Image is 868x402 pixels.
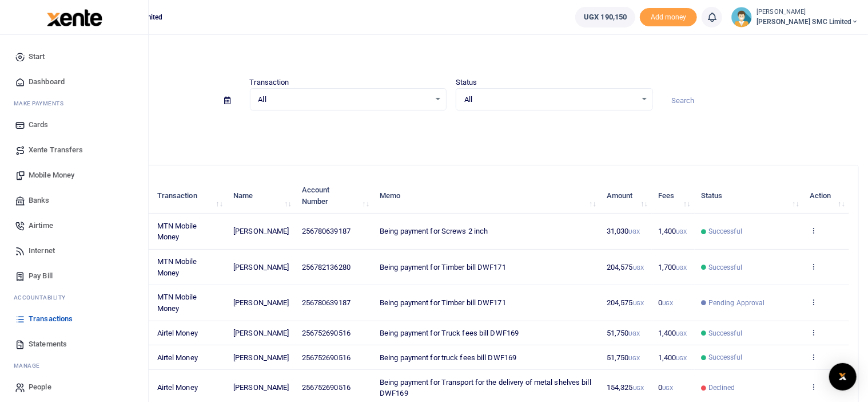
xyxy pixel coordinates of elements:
[9,289,139,306] li: Ac
[676,265,687,271] small: UGX
[9,188,139,213] a: Banks
[29,245,55,257] span: Internet
[29,170,74,181] span: Mobile Money
[9,213,139,238] a: Airtime
[803,178,849,214] th: Action: activate to sort column ascending
[708,383,735,393] span: Declined
[157,383,198,392] span: Airtel Money
[380,298,506,307] span: Being payment for Timber bill DWF171
[658,263,687,271] span: 1,700
[708,226,742,237] span: Successful
[302,383,351,392] span: 256752690516
[302,227,351,235] span: 256780639187
[658,383,673,392] span: 0
[302,329,351,337] span: 256752690516
[658,227,687,235] span: 1,400
[9,306,139,332] a: Transactions
[46,13,102,21] a: logo-small logo-large logo-large
[157,329,198,337] span: Airtel Money
[233,227,289,235] span: [PERSON_NAME]
[47,9,102,26] img: logo-large
[9,357,139,375] li: M
[756,7,859,17] small: [PERSON_NAME]
[9,94,139,112] li: M
[708,262,742,273] span: Successful
[29,338,67,350] span: Statements
[233,298,289,307] span: [PERSON_NAME]
[380,378,591,398] span: Being payment for Transport for the delivery of metal shelves bill DWF169
[600,178,652,214] th: Amount: activate to sort column ascending
[19,361,41,370] span: anage
[708,298,765,308] span: Pending Approval
[157,257,197,277] span: MTN Mobile Money
[9,163,139,188] a: Mobile Money
[296,178,373,214] th: Account Number: activate to sort column ascending
[708,352,742,362] span: Successful
[676,330,687,337] small: UGX
[652,178,695,214] th: Fees: activate to sort column ascending
[607,383,644,392] span: 154,325
[9,112,139,137] a: Cards
[43,124,859,136] p: Download
[731,7,859,27] a: profile-user [PERSON_NAME] [PERSON_NAME] SMC Limited
[22,293,66,302] span: countability
[629,228,640,235] small: UGX
[607,227,640,235] span: 31,030
[695,178,803,214] th: Status: activate to sort column ascending
[380,353,516,362] span: Being payment for truck fees bill DWF169
[456,77,477,88] label: Status
[607,353,640,362] span: 51,750
[373,178,600,214] th: Memo: activate to sort column ascending
[9,69,139,94] a: Dashboard
[29,220,53,231] span: Airtime
[29,51,45,62] span: Start
[658,298,673,307] span: 0
[640,12,697,21] a: Add money
[640,8,697,27] li: Toup your wallet
[29,195,50,206] span: Banks
[29,313,73,325] span: Transactions
[302,353,351,362] span: 256752690516
[676,228,687,235] small: UGX
[250,77,289,88] label: Transaction
[662,385,673,391] small: UGX
[380,329,519,337] span: Being payment for Truck fees bill DWF169
[829,363,857,391] div: Open Intercom Messenger
[19,99,64,108] span: ake Payments
[258,94,431,105] span: All
[29,76,65,88] span: Dashboard
[227,178,296,214] th: Name: activate to sort column ascending
[233,263,289,271] span: [PERSON_NAME]
[302,263,351,271] span: 256782136280
[9,238,139,263] a: Internet
[150,178,227,214] th: Transaction: activate to sort column ascending
[233,329,289,337] span: [PERSON_NAME]
[9,332,139,357] a: Statements
[571,7,640,27] li: Wallet ballance
[629,355,640,361] small: UGX
[9,263,139,289] a: Pay Bill
[9,44,139,69] a: Start
[29,119,49,131] span: Cards
[633,385,644,391] small: UGX
[756,17,859,27] span: [PERSON_NAME] SMC Limited
[633,265,644,271] small: UGX
[157,222,197,242] span: MTN Mobile Money
[9,375,139,400] a: People
[633,300,644,306] small: UGX
[9,137,139,163] a: Xente Transfers
[157,293,197,313] span: MTN Mobile Money
[584,11,627,23] span: UGX 190,150
[658,329,687,337] span: 1,400
[29,144,83,156] span: Xente Transfers
[676,355,687,361] small: UGX
[640,8,697,27] span: Add money
[607,298,644,307] span: 204,575
[607,329,640,337] span: 51,750
[302,298,351,307] span: 256780639187
[29,381,51,393] span: People
[731,7,752,27] img: profile-user
[157,353,198,362] span: Airtel Money
[233,383,289,392] span: [PERSON_NAME]
[658,353,687,362] span: 1,400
